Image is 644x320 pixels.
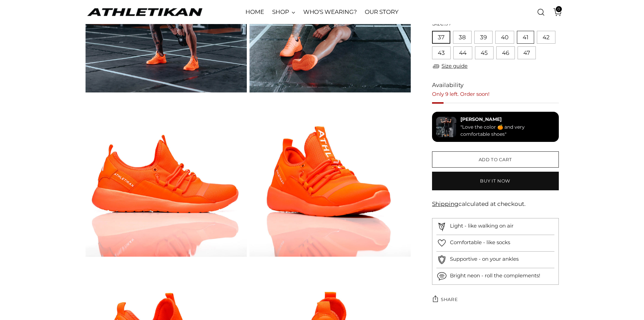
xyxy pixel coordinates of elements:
[450,222,514,230] p: Light - like walking on air
[432,200,558,209] div: calculated at checkout.
[303,5,357,20] a: WHO'S WEARING?
[432,151,558,168] button: Add to cart
[556,6,562,12] span: 0
[432,200,458,207] a: Shipping
[249,95,411,257] img: ALTIS Orange Sneakers
[450,272,540,280] p: Bright neon - roll the complements!
[432,172,558,190] button: Buy it now
[534,5,548,19] a: Open search modal
[245,5,264,20] a: HOME
[479,156,512,163] span: Add to cart
[495,31,514,44] button: 40
[474,31,493,44] button: 39
[432,91,490,97] span: Only 9 left. Order soon!
[537,31,555,44] button: 42
[453,31,472,44] button: 38
[548,5,562,19] a: Open cart modal
[86,7,204,17] a: ATHLETIKAN
[432,81,463,90] span: Availability
[475,46,494,59] button: 45
[432,46,451,59] button: 43
[272,5,295,20] a: SHOP
[450,239,510,247] p: Comfortable - like socks
[432,293,458,306] button: Share
[496,46,515,59] button: 46
[518,46,536,59] button: 47
[432,31,450,44] button: 37
[453,46,472,59] button: 44
[432,62,468,70] a: Size guide
[450,255,519,263] p: Supportive - on your ankles
[517,31,534,44] button: 41
[365,5,398,20] a: OUR STORY
[86,95,247,257] img: ALTIS Orange Sneakers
